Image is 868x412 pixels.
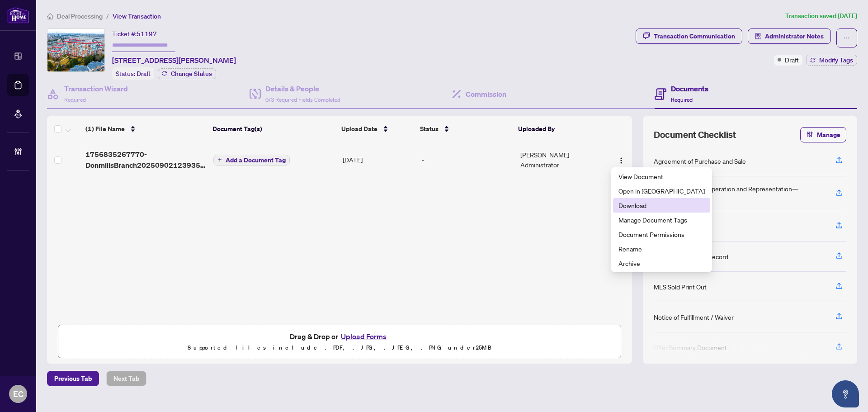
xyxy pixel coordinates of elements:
[341,124,377,134] span: Upload Date
[265,83,340,94] h4: Details & People
[57,12,103,20] span: Deal Processing
[618,186,705,196] span: Open in [GEOGRAPHIC_DATA]
[106,371,146,386] button: Next Tab
[654,128,736,141] span: Document Checklist
[338,331,389,342] button: Upload Forms
[817,128,840,142] span: Manage
[47,371,99,386] button: Previous Tab
[112,67,154,80] div: Status:
[290,331,389,342] span: Drag & Drop or
[671,96,693,103] span: Required
[338,116,416,142] th: Upload Date
[47,29,104,71] img: IMG-E12322285_1.jpg
[226,157,286,163] span: Add a Document Tag
[654,29,735,43] div: Transaction Communication
[213,154,290,166] button: Add a Document Tag
[106,11,109,21] li: /
[618,229,705,239] span: Document Permissions
[832,380,859,407] button: Open asap
[47,13,53,19] span: home
[64,83,128,94] h4: Transaction Wizard
[618,215,705,225] span: Manage Document Tags
[112,28,157,39] div: Ticket #:
[654,282,707,292] div: MLS Sold Print Out
[654,312,734,322] div: Notice of Fulfillment / Waiver
[158,68,216,79] button: Change Status
[618,171,705,181] span: View Document
[614,152,628,167] button: Logo
[420,124,439,134] span: Status
[82,116,209,142] th: (1) File Name
[844,35,850,41] span: ellipsis
[339,142,418,178] td: [DATE]
[113,12,161,20] span: View Transaction
[137,30,157,38] span: 51197
[819,57,853,63] span: Modify Tags
[785,11,857,21] article: Transaction saved [DATE]
[618,157,625,164] img: Logo
[800,127,846,142] button: Manage
[137,70,151,78] span: Draft
[58,325,621,359] span: Drag & Drop orUpload FormsSupported files include .PDF, .JPG, .JPEG, .PNG under25MB
[85,149,206,170] span: 1756835267770-DonmillsBranch20250902123935.pdf
[54,371,92,386] span: Previous Tab
[64,96,86,103] span: Required
[209,116,337,142] th: Document Tag(s)
[265,96,340,103] span: 0/3 Required Fields Completed
[514,116,601,142] th: Uploaded By
[765,29,824,43] span: Administrator Notes
[422,155,514,165] div: -
[618,258,705,268] span: Archive
[213,155,290,166] button: Add a Document Tag
[171,71,212,77] span: Change Status
[654,156,746,166] div: Agreement of Purchase and Sale
[618,244,705,254] span: Rename
[416,116,515,142] th: Status
[785,55,799,65] span: Draft
[636,28,742,44] button: Transaction Communication
[112,55,236,66] span: [STREET_ADDRESS][PERSON_NAME]
[748,28,831,44] button: Administrator Notes
[517,142,604,178] td: [PERSON_NAME] Administrator
[85,124,125,134] span: (1) File Name
[64,342,615,353] p: Supported files include .PDF, .JPG, .JPEG, .PNG under 25 MB
[13,388,24,400] span: EC
[618,200,705,210] span: Download
[217,157,222,162] span: plus
[671,83,708,94] h4: Documents
[7,7,29,24] img: logo
[654,184,825,204] div: Confirmation of Co-operation and Representation—Buyer/Seller
[806,55,857,66] button: Modify Tags
[466,89,506,99] h4: Commission
[755,33,761,39] span: solution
